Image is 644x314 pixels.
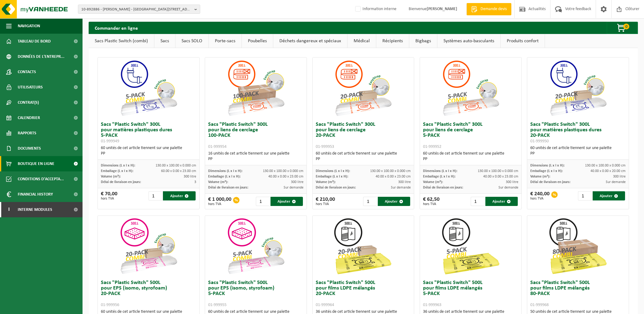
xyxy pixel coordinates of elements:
[101,145,196,156] div: 60 unités de cet article tiennent sur une palette
[18,202,52,217] span: Interne modules
[175,34,208,48] a: Sacs SOLO
[378,197,410,206] button: Ajouter
[154,34,175,48] a: Sacs
[118,58,179,119] img: 01-999949
[18,141,41,156] span: Documents
[423,122,518,149] h3: Sacs "Plastic Switch" 300L pour liens de cerclage 5-PACK
[89,22,144,34] h2: Commander en ligne
[316,175,348,178] span: Emballage (L x l x H):
[18,49,64,64] span: Données de l'entrepr...
[530,151,626,156] div: PP
[348,34,376,48] a: Médical
[101,303,119,307] span: 01-999956
[440,216,501,277] img: 01-999963
[161,169,196,173] span: 60.00 x 0.00 x 23.00 cm
[506,180,518,184] span: 300 litre
[530,303,549,307] span: 01-999968
[530,139,549,144] span: 01-999950
[547,216,609,277] img: 01-999968
[427,7,457,11] strong: [PERSON_NAME]
[478,169,518,173] span: 130.00 x 100.00 x 0.000 cm
[163,191,195,200] button: Ajouter
[209,34,241,48] a: Porte-sacs
[81,5,192,14] span: 10-892886 - [PERSON_NAME] - [GEOGRAPHIC_DATA][STREET_ADDRESS]
[225,58,286,119] img: 01-999954
[18,187,53,202] span: Financial History
[316,156,411,162] div: PP
[530,122,626,144] h3: Sacs "Plastic Switch" 300L pour matières plastiques dures 20-PACK
[101,164,135,167] span: Dimensions (L x l x H):
[423,156,518,162] div: PP
[466,3,511,15] a: Demande devis
[18,171,64,187] span: Conditions d'accepta...
[483,175,518,178] span: 40.00 x 0.00 x 23.00 cm
[398,180,411,184] span: 300 litre
[208,180,228,184] span: Volume (m³):
[208,144,226,149] span: 01-999954
[316,186,356,189] span: Délai de livraison en jours:
[376,34,409,48] a: Récipients
[101,169,133,173] span: Emballage (L x l x H):
[530,280,626,308] h3: Sacs "Plastic Switch" 500L pour films LDPE mélangés 80-PACK
[78,5,200,14] button: 10-892886 - [PERSON_NAME] - [GEOGRAPHIC_DATA][STREET_ADDRESS]
[208,122,304,149] h3: Sacs "Plastic Switch" 300L pour liens de cerclage 100-PACK
[333,58,394,119] img: 01-999953
[316,151,411,162] div: 60 unités de cet article tiennent sur une palette
[208,280,304,308] h3: Sacs "Plastic Switch" 500L pour EPS (isomo, styrofoam) 5-PACK
[376,175,411,178] span: 40.00 x 0.00 x 23.00 cm
[208,156,304,162] div: PP
[423,186,463,189] span: Délai de livraison en jours:
[370,169,411,173] span: 130.00 x 100.00 x 0.000 cm
[208,175,241,178] span: Emballage (L x l x H):
[316,122,411,149] h3: Sacs "Plastic Switch" 300L pour liens de cerclage 20-PACK
[208,151,304,162] div: 16 unités de cet article tiennent sur une palette
[530,180,570,184] span: Délai de livraison en jours:
[354,5,396,14] label: Information interne
[101,191,117,200] div: € 70,00
[530,169,563,173] span: Emballage (L x l x H):
[423,175,455,178] span: Emballage (L x l x H):
[530,145,626,156] div: 60 unités de cet article tiennent sur une palette
[547,58,609,119] img: 01-999950
[18,80,43,95] span: Utilisateurs
[208,169,242,173] span: Dimensions (L x l x H):
[316,202,335,206] span: hors TVA
[316,144,334,149] span: 01-999953
[194,180,196,184] span: 3
[333,216,394,277] img: 01-999964
[242,34,273,48] a: Poubelles
[578,191,592,200] input: 1
[101,180,141,184] span: Délai de livraison en jours:
[623,24,629,29] span: 0
[208,202,231,206] span: hors TVA
[585,164,626,167] span: 130.00 x 100.00 x 0.000 cm
[208,197,231,206] div: € 1 000,00
[101,175,121,178] span: Volume (m³):
[101,197,117,200] span: hors TVA
[530,175,550,178] span: Volume (m³):
[363,197,377,206] input: 1
[256,197,270,206] input: 1
[18,110,40,125] span: Calendrier
[501,34,545,48] a: Produits confort
[316,280,411,308] h3: Sacs "Plastic Switch" 500L pour films LDPE mélangés 20-PACK
[18,95,39,110] span: Contrat(s)
[423,303,441,307] span: 01-999963
[530,191,550,200] div: € 240,00
[208,186,248,189] span: Délai de livraison en jours:
[423,197,440,206] div: € 62,50
[225,216,286,277] img: 01-999955
[18,34,51,49] span: Tableau de bord
[101,139,119,144] span: 01-999949
[6,202,12,217] span: I
[391,186,411,189] span: Sur demande
[499,186,518,189] span: Sur demande
[263,169,304,173] span: 130.00 x 100.00 x 0.000 cm
[291,180,304,184] span: 300 litre
[437,34,500,48] a: Systèmes auto-basculants
[18,18,40,34] span: Navigation
[471,197,485,206] input: 1
[606,180,626,184] span: Sur demande
[89,34,154,48] a: Sacs Plastic Switch (combi)
[613,175,626,178] span: 300 litre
